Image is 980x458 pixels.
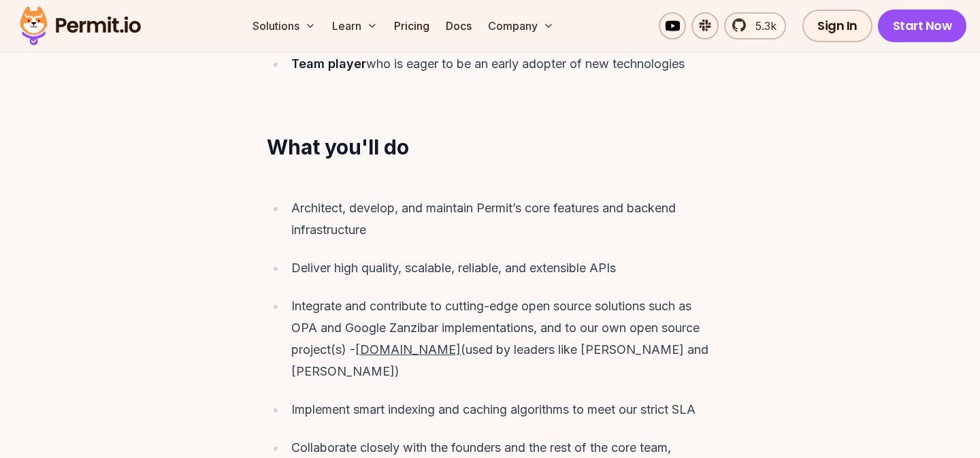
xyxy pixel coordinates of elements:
[291,53,713,75] div: who is eager to be an early adopter of new technologies
[440,12,477,39] a: Docs
[247,12,321,39] button: Solutions
[878,10,967,42] a: Start Now
[291,197,713,241] div: Architect, develop, and maintain Permit’s core features and backend infrastructure
[327,12,383,39] button: Learn
[291,295,713,382] div: Integrate and contribute to cutting-edge open source solutions such as OPA and Google Zanzibar im...
[802,10,872,42] a: Sign In
[291,56,366,71] strong: Team player
[291,257,713,279] div: Deliver high quality, scalable, reliable, and extensible APIs
[291,399,713,421] div: Implement smart indexing and caching algorithms to meet our strict SLA
[483,12,559,39] button: Company
[355,342,461,357] u: [DOMAIN_NAME]
[747,18,777,34] span: 5.3k
[229,135,751,159] h2: What you'll do
[724,12,786,39] a: 5.3k
[14,3,147,49] img: Permit logo
[389,12,435,39] a: Pricing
